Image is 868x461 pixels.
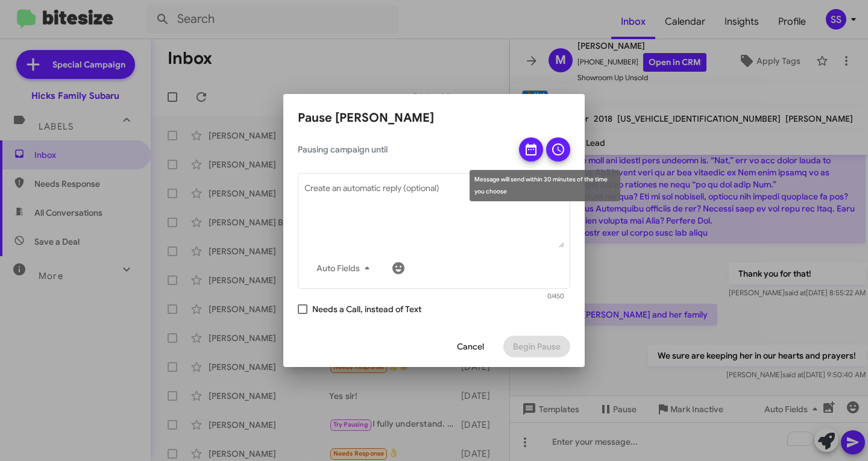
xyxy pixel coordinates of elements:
[298,108,570,128] h2: Pause [PERSON_NAME]
[513,336,561,357] span: Begin Pause
[503,336,570,357] button: Begin Pause
[307,257,384,279] button: Auto Fields
[316,257,374,279] span: Auto Fields
[547,293,564,300] mat-hint: 0/450
[312,302,421,316] span: Needs a Call, instead of Text
[298,143,509,155] span: Pausing campaign until
[457,336,484,357] span: Cancel
[470,170,620,201] div: Message will send within 30 minutes of the time you choose
[447,336,494,357] button: Cancel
